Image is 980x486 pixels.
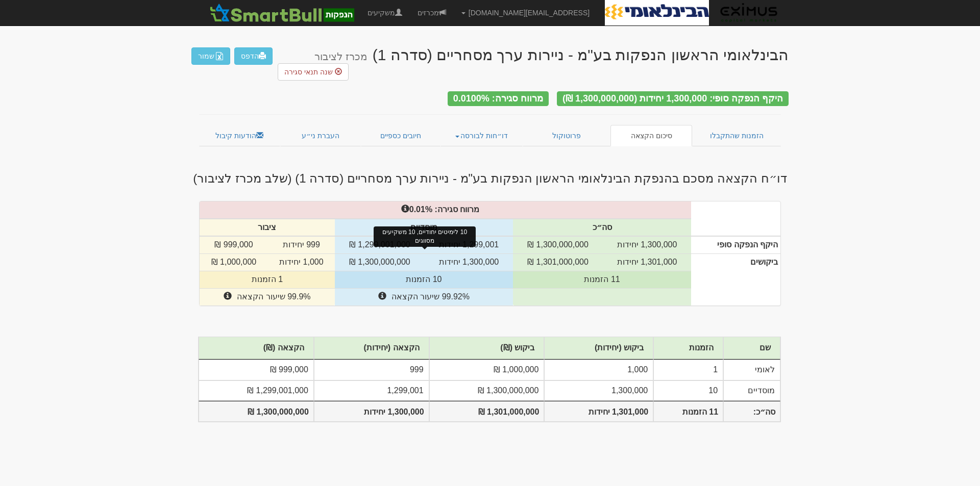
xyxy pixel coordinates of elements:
td: 1,300,000,000 ₪ [513,236,603,253]
a: הזמנות שהתקבלו [692,125,781,146]
td: 999 [314,360,429,380]
a: הדפס [234,47,273,65]
td: 10 [653,380,723,401]
td: 1,000 יחידות [268,254,335,271]
div: מרווח סגירה: 0.0100% [448,91,549,106]
small: מכרז לציבור [314,51,367,62]
td: 1,300,000 יחידות [603,236,691,253]
th: סה״כ [513,219,691,237]
td: 11 הזמנות [513,271,691,289]
td: 999,000 ₪ [199,360,314,380]
a: הודעות קיבול [199,125,280,146]
span: שנה תנאי סגירה [284,68,333,76]
td: 1,299,001,000 ₪ [199,380,314,401]
td: 1 [653,360,723,380]
div: 10 לימיטים יחודיים, 10 משקיעים מסווגים [374,226,476,247]
th: ביקוש (יחידות) [544,337,653,360]
th: 1,301,000 יחידות [544,401,653,422]
th: שם [723,337,780,360]
div: הבינלאומי הראשון הנפקות בע"מ - ניירות ערך מסחריים (סדרה 1) [314,46,789,63]
a: סיכום הקצאה [610,125,693,146]
td: 999,000 ₪ [200,236,268,253]
td: 1,300,000,000 ₪ [429,380,545,401]
td: 1,301,000,000 ₪ [513,254,603,271]
th: סה״כ: [723,401,780,422]
td: 1,301,000 יחידות [603,254,691,271]
td: 1,300,000,000 ₪ [335,254,425,271]
th: הקצאה (יחידות) [314,337,429,360]
th: ביקוש (₪) [429,337,545,360]
th: 11 הזמנות [653,401,723,422]
td: לאומי [723,360,780,380]
th: מוסדיים [335,219,513,237]
td: 1,300,000 יחידות [425,254,513,271]
th: 1,300,000,000 ₪ [199,401,314,422]
th: ציבור [200,219,335,237]
td: 1,000 [544,360,653,380]
td: 1,299,001,000 ₪ [335,236,425,253]
td: מוסדיים [723,380,780,401]
td: 99.92% שיעור הקצאה [335,289,513,305]
h3: דו״ח הקצאה מסכם בהנפקת הבינלאומי הראשון הנפקות בע"מ - ניירות ערך מסחריים (סדרה 1) (שלב מכרז לציבור) [191,172,789,185]
th: היקף הנפקה סופי [691,236,780,253]
img: SmartBull Logo [207,3,357,23]
div: % [194,204,696,216]
th: הקצאה (₪) [199,337,314,360]
img: excel-file-white.png [215,52,224,60]
a: דו״חות לבורסה [440,125,523,146]
td: 1,000,000 ₪ [200,254,268,271]
button: שנה תנאי סגירה [278,63,349,81]
td: 1,299,001 [314,380,429,401]
a: חיובים כספיים [361,125,440,146]
td: 999 יחידות [268,236,335,253]
td: 1 הזמנות [200,271,335,289]
th: הזמנות [653,337,723,360]
td: 1,300,000 [544,380,653,401]
a: העברת ני״ע [280,125,361,146]
th: 1,301,000,000 ₪ [429,401,545,422]
td: 10 הזמנות [335,271,513,289]
td: 99.9% שיעור הקצאה [200,289,335,305]
th: 1,300,000 יחידות [314,401,429,422]
span: 0.01 [409,205,425,214]
strong: מרווח סגירה: [435,205,480,214]
div: היקף הנפקה סופי: 1,300,000 יחידות (1,300,000,000 ₪) [557,91,789,106]
td: 1,000,000 ₪ [429,360,545,380]
button: שמור [191,47,230,65]
a: פרוטוקול [523,125,610,146]
th: ביקושים [691,254,780,305]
